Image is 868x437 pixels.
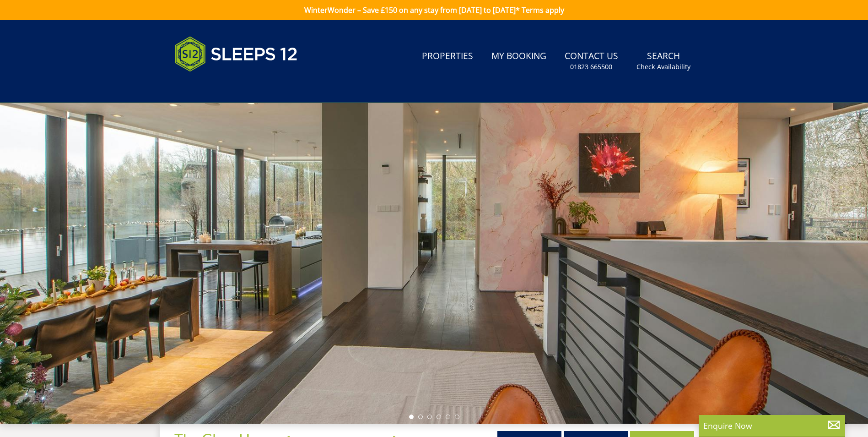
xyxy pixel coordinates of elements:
[174,31,298,77] img: Sleeps 12
[170,82,266,90] iframe: Customer reviews powered by Trustpilot
[488,46,550,67] a: My Booking
[570,62,612,71] small: 01823 665500
[633,46,694,76] a: SearchCheck Availability
[636,62,690,71] small: Check Availability
[561,46,622,76] a: Contact Us01823 665500
[703,420,841,432] p: Enquire Now
[418,46,477,67] a: Properties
